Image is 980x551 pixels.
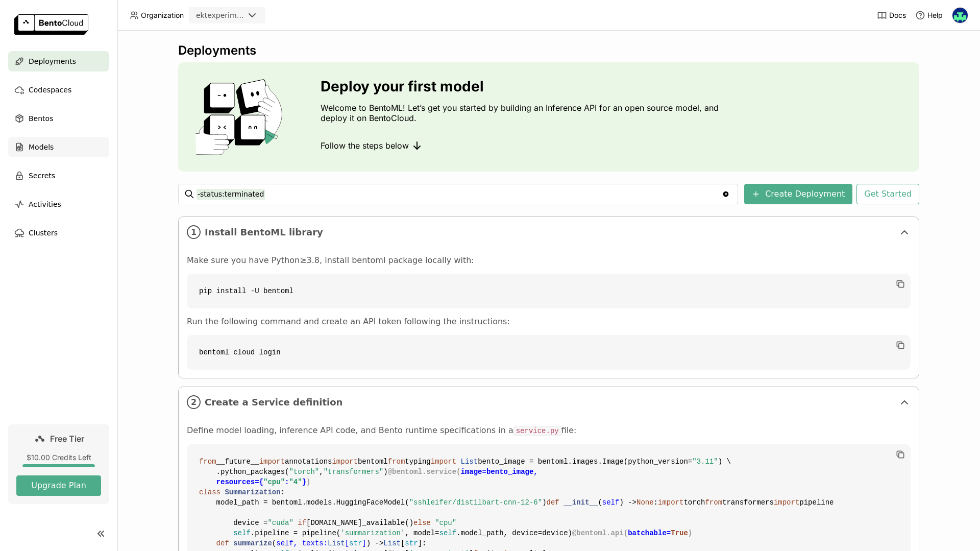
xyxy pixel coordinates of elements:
[245,11,246,21] input: Selected ektexperimental.
[16,475,101,496] button: Upgrade Plan
[29,141,54,153] span: Models
[722,190,730,198] svg: Clear value
[602,498,620,507] span: self
[50,434,84,444] span: Free Tier
[187,335,911,370] code: bentoml cloud login
[8,137,109,157] a: Models
[671,529,688,537] span: True
[8,51,109,71] a: Deployments
[199,488,220,496] span: class
[439,529,457,537] span: self
[233,539,272,547] span: summarize
[383,539,401,547] span: List
[915,10,943,20] div: Help
[187,225,201,239] i: 1
[332,458,357,466] span: import
[263,478,285,486] span: "cpu"
[658,498,683,507] span: import
[435,519,456,527] span: "cpu"
[16,453,101,462] div: $10.00 Credits Left
[952,8,968,23] img: Ekow Taylor
[179,387,919,417] div: 2Create a Service definition
[774,498,799,507] span: import
[8,165,109,186] a: Secrets
[14,14,88,35] img: logo
[8,424,109,504] a: Free Tier$10.00 Credits LeftUpgrade Plan
[461,458,478,466] span: List
[321,103,724,123] p: Welcome to BentoML! Let’s get you started by building an Inference API for an open source model, ...
[216,539,229,547] span: def
[179,217,919,247] div: 1Install BentoML library
[628,529,688,537] span: batchable=
[8,194,109,214] a: Activities
[187,274,911,308] code: pip install -U bentoml
[267,519,293,527] span: "cuda"
[413,519,431,527] span: else
[205,227,894,238] span: Install BentoML library
[409,498,542,507] span: "sshleifer/distilbart-cnn-12-6"
[889,11,906,20] span: Docs
[927,11,943,20] span: Help
[340,529,405,537] span: 'summarization'
[8,80,109,100] a: Codespaces
[321,140,409,151] span: Follow the steps below
[572,529,692,537] span: @bentoml.api( )
[187,317,911,327] p: Run the following command and create an API token following the instructions:
[29,84,71,96] span: Codespaces
[856,184,919,204] button: Get Started
[186,79,296,155] img: cover onboarding
[321,78,724,94] h3: Deploy your first model
[692,458,718,466] span: "3.11"
[196,10,244,20] div: ektexperimental
[276,539,366,547] span: self, texts: [ ]
[29,198,61,210] span: Activities
[141,11,184,20] span: Organization
[225,488,280,496] span: Summarization
[178,43,919,58] div: Deployments
[877,10,906,20] a: Docs
[205,397,894,408] span: Create a Service definition
[289,478,302,486] span: "4"
[29,55,76,67] span: Deployments
[187,255,911,266] p: Make sure you have Python≥3.8, install bentoml package locally with:
[328,539,345,547] span: List
[705,498,722,507] span: from
[431,458,456,466] span: import
[405,539,418,547] span: str
[187,425,911,436] p: Define model loading, inference API code, and Bento runtime specifications in a file:
[298,519,306,527] span: if
[8,108,109,129] a: Bentos
[289,468,319,476] span: "torch"
[187,395,201,409] i: 2
[349,539,362,547] span: str
[197,186,722,202] input: Search
[29,227,58,239] span: Clusters
[324,468,384,476] span: "transformers"
[388,458,405,466] span: from
[29,170,55,182] span: Secrets
[259,458,285,466] span: import
[233,529,251,537] span: self
[744,184,852,204] button: Create Deployment
[8,223,109,243] a: Clusters
[513,426,561,436] code: service.py
[199,458,216,466] span: from
[563,498,598,507] span: __init__
[29,112,53,125] span: Bentos
[547,498,559,507] span: def
[636,498,654,507] span: None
